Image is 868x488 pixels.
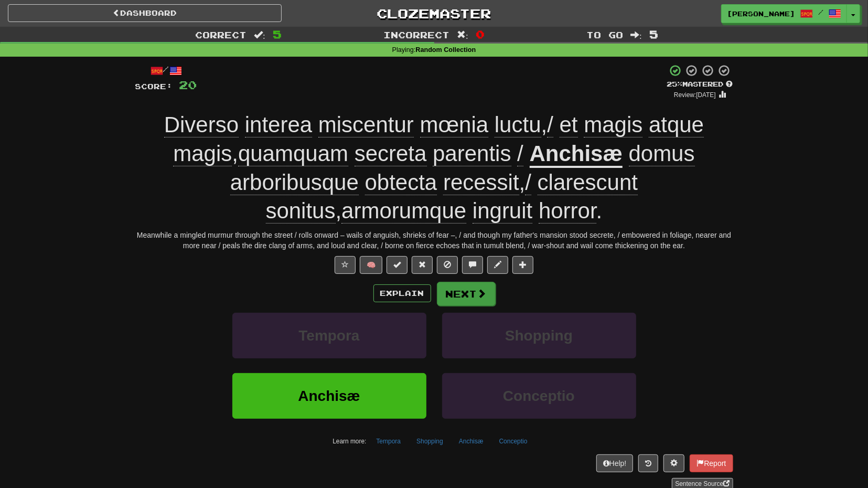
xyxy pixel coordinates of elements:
span: 0 [476,28,485,40]
span: arboribusque [230,170,359,195]
div: / [135,64,197,77]
button: Round history (alt+y) [638,454,658,472]
strong: Random Collection [416,46,476,54]
span: / [517,141,523,166]
span: magis [584,112,642,137]
button: Conceptio [442,373,636,419]
button: Report [690,454,733,472]
button: Set this sentence to 100% Mastered (alt+m) [387,256,408,274]
span: ingruit [473,198,532,224]
div: Meanwhile a mingled murmur through the street / rolls onward – wails of anguish, shrieks of fear ... [135,230,733,251]
span: armorumque [341,198,466,224]
button: Conceptio [494,433,533,449]
span: Conceptio [503,388,575,404]
span: / [525,170,531,195]
button: Reset to 0% Mastered (alt+r) [412,256,433,274]
span: miscentur [318,112,414,137]
button: Next [437,282,496,306]
button: Anchisæ [232,373,426,419]
a: [PERSON_NAME] / [721,4,847,23]
span: obtecta [365,170,437,195]
span: / [547,112,553,137]
div: Mastered [667,80,733,89]
span: Diverso [164,112,239,137]
span: : [254,30,265,39]
button: Tempora [232,313,426,358]
span: , , [164,112,704,166]
span: parentis [433,141,511,166]
button: Shopping [411,433,449,449]
span: luctu [495,112,541,137]
span: secreta [355,141,427,166]
span: domus [629,141,695,166]
span: : [457,30,468,39]
span: mœnia [420,112,489,137]
button: Shopping [442,313,636,358]
span: et [560,112,578,137]
small: Learn more: [333,438,366,445]
a: Dashboard [8,4,282,22]
span: recessit [443,170,519,195]
span: 20 [179,78,197,91]
button: Favorite sentence (alt+f) [335,256,356,274]
span: quamquam [238,141,348,166]
button: Explain [373,284,431,302]
button: 🧠 [360,256,382,274]
button: Add to collection (alt+a) [512,256,533,274]
u: Anchisæ [530,141,623,168]
button: Anchisæ [453,433,489,449]
button: Tempora [370,433,406,449]
span: atque [649,112,704,137]
span: , , . [230,141,695,224]
span: Score: [135,82,173,91]
span: Tempora [298,327,359,344]
span: [PERSON_NAME] [727,9,795,18]
span: Incorrect [383,29,449,40]
span: 5 [649,28,658,40]
span: 5 [273,28,282,40]
button: Discuss sentence (alt+u) [462,256,483,274]
span: / [818,8,823,16]
small: Review: [DATE] [674,91,716,99]
button: Ignore sentence (alt+i) [437,256,458,274]
span: clarescunt [538,170,638,195]
span: magis [173,141,232,166]
button: Edit sentence (alt+d) [487,256,508,274]
span: horror [539,198,596,224]
span: Shopping [505,327,573,344]
span: interea [245,112,312,137]
span: To go [586,29,623,40]
span: : [630,30,642,39]
span: Anchisæ [298,388,360,404]
a: Clozemaster [297,4,571,23]
button: Help! [596,454,634,472]
span: Correct [195,29,247,40]
span: sonitus [266,198,336,224]
span: 25 % [667,80,683,88]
